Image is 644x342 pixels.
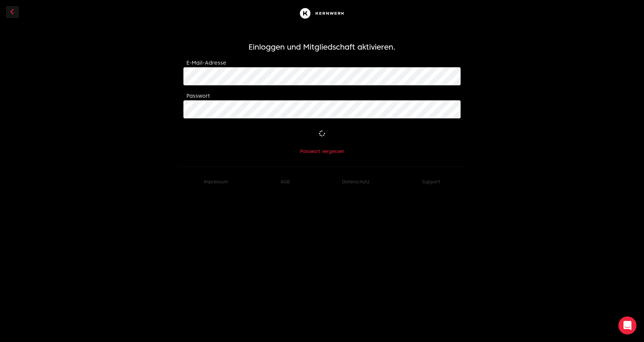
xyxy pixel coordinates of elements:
[422,179,440,185] button: Support
[186,60,226,66] label: E-Mail-Adresse
[300,148,344,154] button: Passwort vergessen
[204,179,228,185] a: Impressum
[186,93,210,99] label: Passwort
[183,42,461,52] h1: Einloggen und Mitgliedschaft aktivieren.
[342,179,369,185] a: Datenschutz
[618,316,636,334] div: Open Intercom Messenger
[281,179,290,185] a: AGB
[298,6,346,21] img: Kernwerk®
